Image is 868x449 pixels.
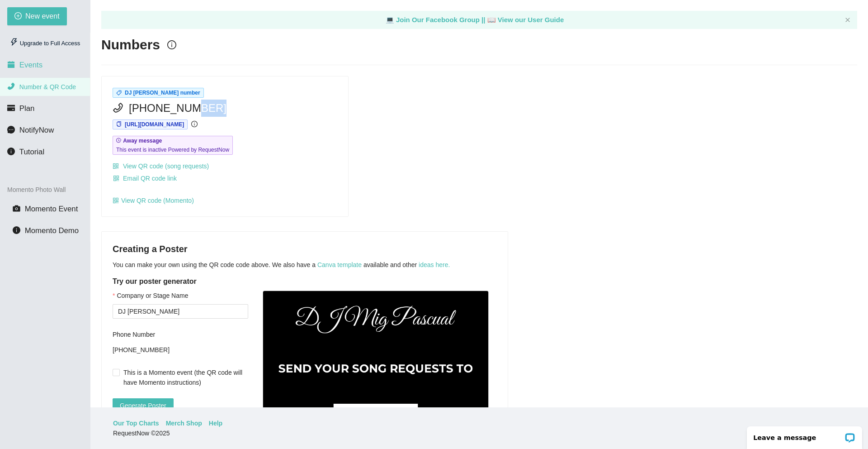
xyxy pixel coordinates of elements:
[209,418,222,428] a: Help
[113,175,119,182] span: qrcode
[113,291,188,301] label: Company or Stage Name
[7,82,15,90] span: phone
[10,38,18,46] span: thunderbolt
[7,61,15,68] span: calendar
[113,171,177,186] button: qrcodeEmail QR code link
[129,100,226,117] span: [PHONE_NUMBER]
[120,401,166,411] span: Generate Poster
[113,304,248,319] input: Company or Stage Name
[19,126,54,134] span: NotifyNow
[13,226,20,234] span: info-circle
[123,138,162,144] b: Away message
[19,148,44,156] span: Tutorial
[845,17,850,23] button: close
[120,368,248,387] span: This is a Momento event (the QR code will have Momento instructions)
[113,197,194,204] a: qrcodeView QR code (Momento)
[116,121,122,127] span: copy
[166,418,202,428] a: Merch Shop
[113,102,123,113] span: phone
[19,104,35,113] span: Plan
[113,162,209,170] a: qrcode View QR code (song requests)
[487,16,564,24] a: laptop View our User Guide
[19,61,42,69] span: Events
[113,197,119,204] span: qrcode
[101,36,160,54] h2: Numbers
[116,90,122,96] span: tag
[25,10,60,22] span: New event
[7,148,15,155] span: info-circle
[113,330,248,339] div: Phone Number
[125,90,200,96] span: DJ [PERSON_NAME] number
[317,261,362,268] a: Canva template
[19,83,76,91] span: Number & QR Code
[7,104,15,112] span: credit-card
[386,16,487,24] a: laptop Join Our Facebook Group ||
[25,226,79,235] span: Momento Demo
[116,138,122,143] span: field-time
[116,145,229,154] span: This event is inactive Powered by RequestNow
[487,16,496,24] span: laptop
[113,398,174,413] button: Generate Poster
[386,16,394,24] span: laptop
[125,121,184,128] span: [URL][DOMAIN_NAME]
[123,173,177,183] span: Email QR code link
[113,243,497,255] h4: Creating a Poster
[741,420,868,449] iframe: LiveChat chat widget
[113,418,159,428] a: Our Top Charts
[113,163,119,169] span: qrcode
[419,261,450,268] a: ideas here.
[167,40,176,49] span: info-circle
[7,34,83,53] div: Upgrade to Full Access
[13,205,20,212] span: camera
[113,428,843,438] div: RequestNow © 2025
[113,343,248,357] div: [PHONE_NUMBER]
[113,276,497,287] h5: Try our poster generator
[113,260,497,270] p: You can make your own using the QR code code above. We also have a available and other
[7,126,15,134] span: message
[14,12,22,21] span: plus-circle
[25,205,78,213] span: Momento Event
[7,7,67,25] button: plus-circleNew event
[191,121,198,127] span: info-circle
